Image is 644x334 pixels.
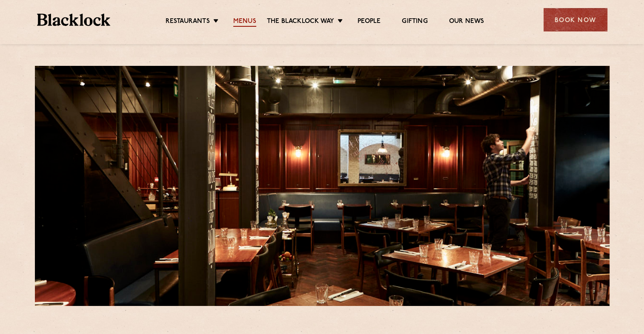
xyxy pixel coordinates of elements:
[449,17,484,27] a: Our News
[267,17,334,27] a: The Blacklock Way
[544,8,607,31] div: Book Now
[358,17,381,27] a: People
[233,17,256,27] a: Menus
[166,17,210,27] a: Restaurants
[402,17,427,27] a: Gifting
[37,14,111,26] img: BL_Textured_Logo-footer-cropped.svg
